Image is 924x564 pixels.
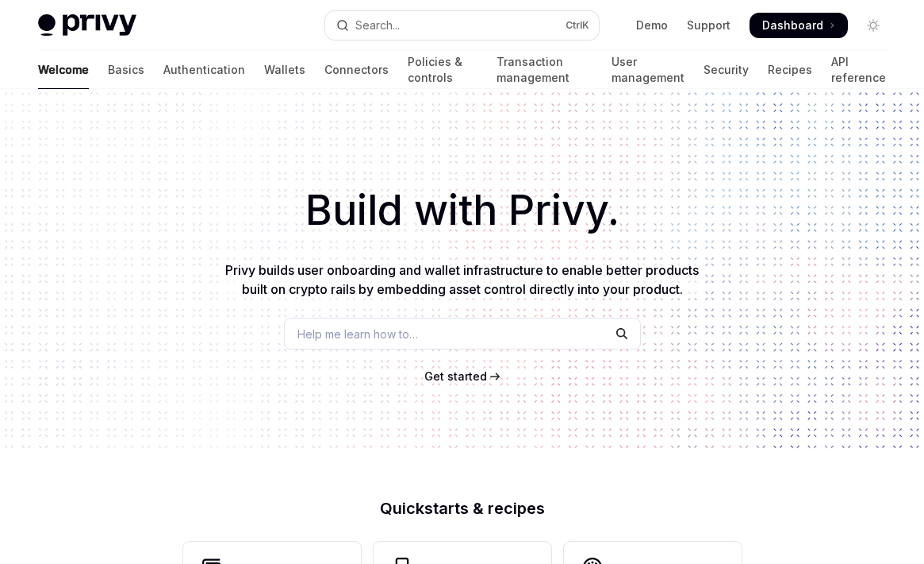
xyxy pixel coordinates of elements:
span: Privy builds user onboarding and wallet infrastructure to enable better products built on crypto ... [225,262,699,297]
a: Policies & controls [408,51,477,89]
a: Get started [424,369,487,384]
img: light logo [38,14,136,37]
a: Authentication [163,51,245,89]
a: Demo [636,17,668,33]
div: Search... [355,16,400,35]
a: Welcome [38,51,89,89]
a: Support [687,17,730,33]
a: User management [612,51,684,89]
button: Toggle dark mode [861,13,886,38]
a: Dashboard [750,13,848,38]
a: Wallets [264,51,305,89]
button: Open search [325,11,600,40]
a: Basics [108,51,144,89]
span: Get started [424,369,487,383]
span: Dashboard [762,17,823,33]
a: Transaction management [497,51,592,89]
a: API reference [831,51,886,89]
h1: Build with Privy. [25,180,899,241]
a: Security [704,51,749,89]
span: Ctrl K [566,19,589,32]
a: Recipes [768,51,812,89]
h2: Quickstarts & recipes [183,500,742,516]
span: Help me learn how to… [297,326,418,342]
a: Connectors [324,51,389,89]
